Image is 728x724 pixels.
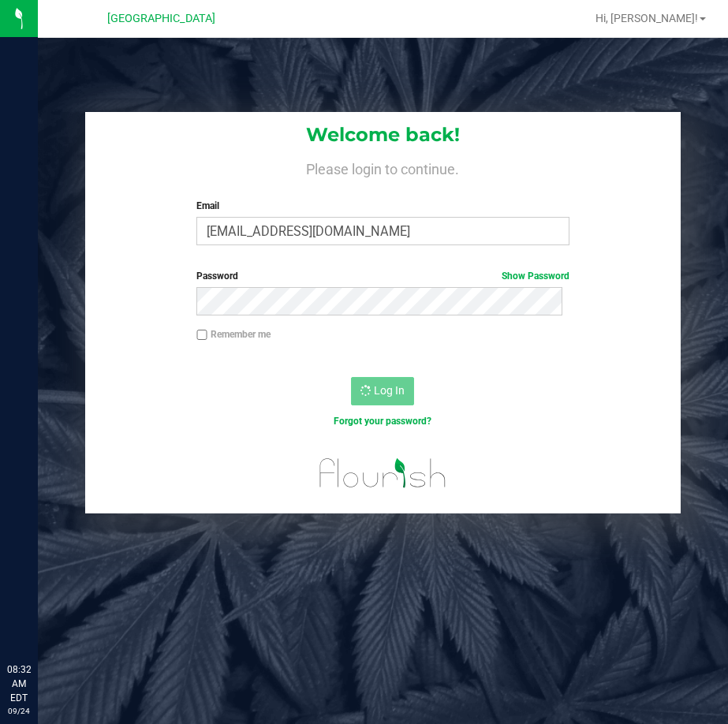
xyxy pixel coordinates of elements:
img: flourish_logo.svg [308,445,457,502]
a: Show Password [502,271,569,282]
span: [GEOGRAPHIC_DATA] [107,12,215,25]
p: 09/24 [7,705,31,717]
span: Password [196,271,238,282]
a: Forgot your password? [334,416,431,427]
p: 08:32 AM EDT [7,662,31,705]
label: Email [196,199,569,213]
input: Remember me [196,330,207,341]
span: Log In [374,384,405,397]
h1: Welcome back! [85,125,680,145]
button: Log In [351,377,414,405]
label: Remember me [196,327,271,341]
h4: Please login to continue. [85,158,680,177]
span: Hi, [PERSON_NAME]! [595,12,698,24]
